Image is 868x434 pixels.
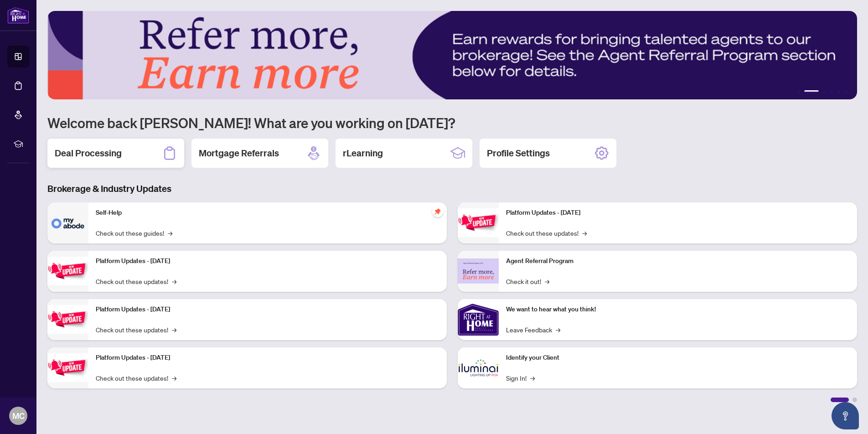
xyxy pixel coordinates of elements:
img: logo [7,7,29,24]
span: → [172,276,176,286]
span: → [556,325,560,335]
button: 6 [844,90,848,94]
img: Identify your Client [458,347,499,388]
h3: Brokerage & Industry Updates [47,182,857,195]
span: → [172,325,176,335]
a: Check out these guides!→ [96,228,172,238]
img: We want to hear what you think! [458,299,499,340]
button: 1 [797,90,801,94]
img: Platform Updates - July 8, 2025 [47,353,88,382]
button: 5 [837,90,841,94]
p: Platform Updates - [DATE] [506,208,850,218]
a: Check it out!→ [506,276,549,286]
h2: Deal Processing [55,147,122,160]
img: Agent Referral Program [458,258,499,284]
a: Sign In!→ [506,373,535,383]
button: 2 [804,90,819,94]
span: → [530,373,535,383]
span: pushpin [432,206,443,217]
a: Check out these updates!→ [96,325,176,335]
a: Check out these updates!→ [96,276,176,286]
img: Platform Updates - September 16, 2025 [47,257,88,285]
p: Identify your Client [506,353,850,363]
span: → [545,276,549,286]
span: MC [12,409,25,422]
img: Self-Help [47,202,88,243]
a: Check out these updates!→ [506,228,587,238]
a: Leave Feedback→ [506,325,560,335]
img: Platform Updates - July 21, 2025 [47,305,88,334]
a: Check out these updates!→ [96,373,176,383]
p: Platform Updates - [DATE] [96,305,439,315]
h2: rLearning [343,147,383,160]
button: 4 [830,90,833,94]
span: → [582,228,587,238]
img: Platform Updates - June 23, 2025 [458,208,499,237]
h1: Welcome back [PERSON_NAME]! What are you working on [DATE]? [47,114,857,131]
span: → [168,228,172,238]
button: 3 [822,90,826,94]
button: Open asap [832,402,859,429]
span: → [172,373,176,383]
p: We want to hear what you think! [506,305,850,315]
p: Agent Referral Program [506,256,850,266]
h2: Profile Settings [487,147,550,160]
img: Slide 1 [47,11,857,99]
p: Self-Help [96,208,439,218]
p: Platform Updates - [DATE] [96,256,439,266]
p: Platform Updates - [DATE] [96,353,439,363]
h2: Mortgage Referrals [199,147,279,160]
